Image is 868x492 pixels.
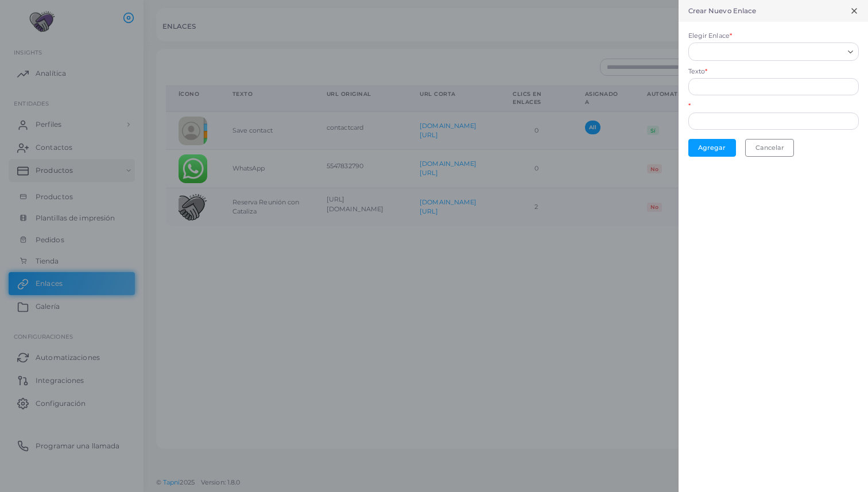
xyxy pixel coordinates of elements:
[745,139,794,156] button: Cancelar
[693,45,843,58] input: Search for option
[688,139,736,156] button: Agregar
[688,42,859,61] div: Search for option
[688,67,708,76] label: Texto
[688,7,757,15] h5: Crear Nuevo Enlace
[688,32,733,41] label: Elegir Enlace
